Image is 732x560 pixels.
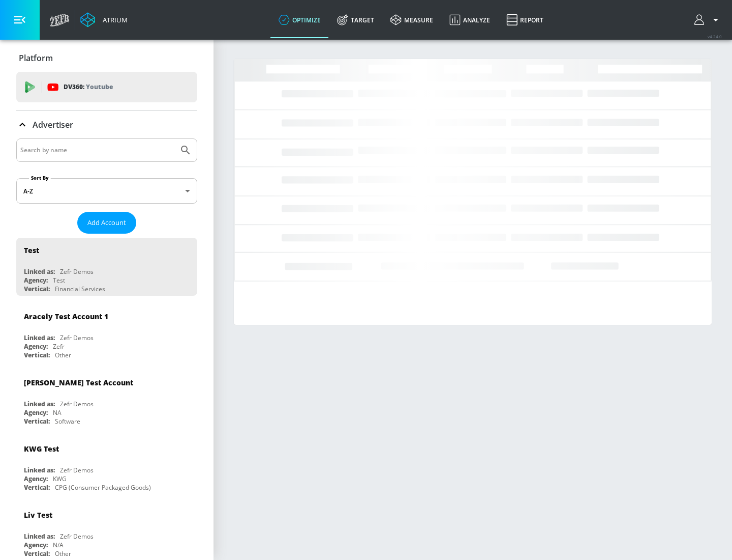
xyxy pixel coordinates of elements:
[19,52,53,64] p: Platform
[24,549,50,558] div: Vertical:
[55,351,71,359] div: Other
[24,444,59,454] div: KWG Test
[16,110,197,139] div: Advertiser
[99,15,128,24] div: Atrium
[24,466,55,474] div: Linked as:
[24,400,55,408] div: Linked as:
[24,276,48,285] div: Agency:
[24,245,39,255] div: Test
[80,12,128,27] a: Atrium
[24,312,108,321] div: Aracely Test Account 1
[60,532,94,541] div: Zefr Demos
[24,342,48,351] div: Agency:
[24,285,50,293] div: Vertical:
[16,370,197,428] div: [PERSON_NAME] Test AccountLinked as:Zefr DemosAgency:NAVertical:Software
[20,144,174,157] input: Search by name
[53,541,64,549] div: N/A
[53,474,67,483] div: KWG
[16,238,197,296] div: TestLinked as:Zefr DemosAgency:TestVertical:Financial Services
[24,532,55,541] div: Linked as:
[16,436,197,494] div: KWG TestLinked as:Zefr DemosAgency:KWGVertical:CPG (Consumer Packaged Goods)
[55,417,80,426] div: Software
[55,483,151,492] div: CPG (Consumer Packaged Goods)
[55,285,105,293] div: Financial Services
[24,483,50,492] div: Vertical:
[60,466,94,474] div: Zefr Demos
[53,276,65,285] div: Test
[60,333,94,342] div: Zefr Demos
[53,342,65,351] div: Zefr
[24,378,133,387] div: [PERSON_NAME] Test Account
[441,2,498,38] a: Analyze
[24,351,50,359] div: Vertical:
[33,119,73,130] p: Advertiser
[24,333,55,342] div: Linked as:
[16,44,197,72] div: Platform
[24,474,48,483] div: Agency:
[87,217,126,229] span: Add Account
[382,2,441,38] a: measure
[86,81,113,92] p: Youtube
[329,2,382,38] a: Target
[29,175,51,181] label: Sort By
[24,267,55,276] div: Linked as:
[77,212,136,234] button: Add Account
[16,304,197,362] div: Aracely Test Account 1Linked as:Zefr DemosAgency:ZefrVertical:Other
[60,267,94,276] div: Zefr Demos
[24,541,48,549] div: Agency:
[53,408,62,417] div: NA
[24,408,48,417] div: Agency:
[55,549,71,558] div: Other
[24,417,50,426] div: Vertical:
[270,2,329,38] a: optimize
[498,2,552,38] a: Report
[64,81,113,93] p: DV360:
[24,510,52,520] div: Liv Test
[60,400,94,408] div: Zefr Demos
[16,72,197,102] div: DV360: Youtube
[16,178,197,204] div: A-Z
[708,34,722,39] span: v 4.24.0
